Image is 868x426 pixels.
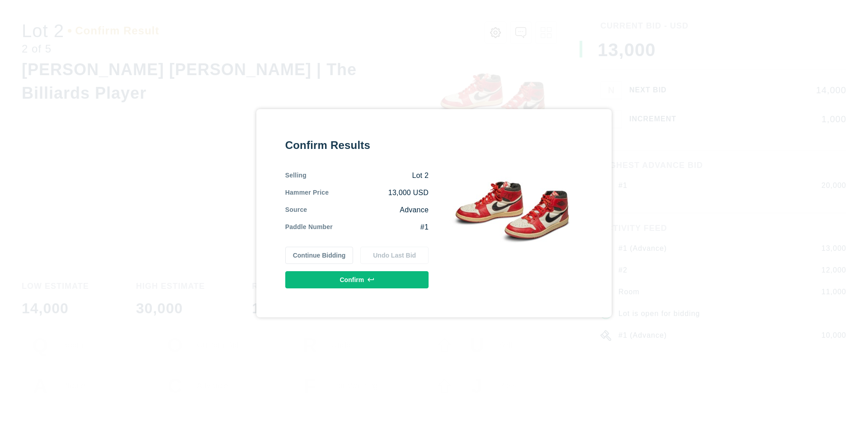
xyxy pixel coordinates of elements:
[285,247,354,264] button: Continue Bidding
[285,138,429,153] div: Confirm Results
[329,188,429,198] div: 13,000 USD
[285,271,429,288] button: Confirm
[285,205,307,215] div: Source
[307,205,429,215] div: Advance
[285,188,329,198] div: Hammer Price
[360,247,429,264] button: Undo Last Bid
[307,171,429,181] div: Lot 2
[285,222,333,232] div: Paddle Number
[333,222,429,232] div: #1
[285,171,307,181] div: Selling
